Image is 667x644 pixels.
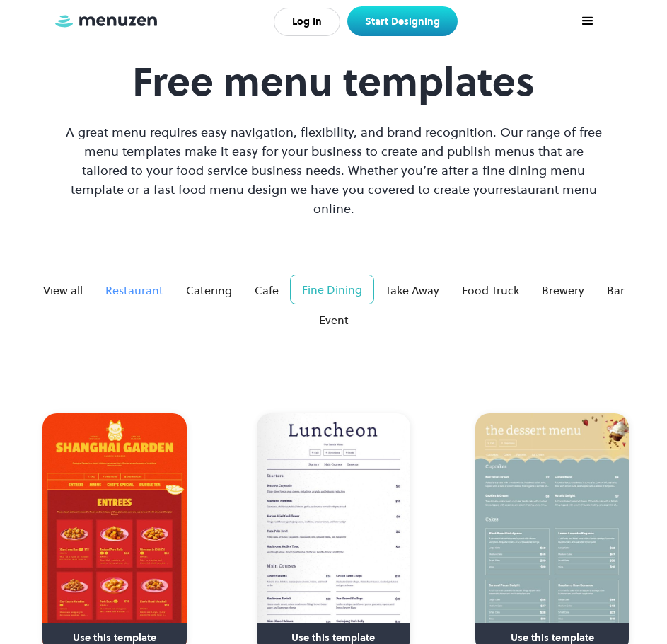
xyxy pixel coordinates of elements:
div: Fine Dining [302,281,362,298]
div: Brewery [542,282,584,299]
a: Log In [274,8,340,36]
div: Event [319,311,349,328]
div: Cafe [255,282,279,299]
div: View all [43,282,83,299]
div: Food Truck [462,282,519,299]
div: Restaurant [105,282,163,299]
div: Bar [607,282,625,299]
p: A great menu requires easy navigation, flexibility, and brand recognition. Our range of free menu... [62,122,605,218]
a: home [53,13,159,30]
h1: Free menu templates [62,58,605,105]
a: Start Designing [347,6,458,36]
div: Take Away [385,282,439,299]
div: Catering [186,282,232,299]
